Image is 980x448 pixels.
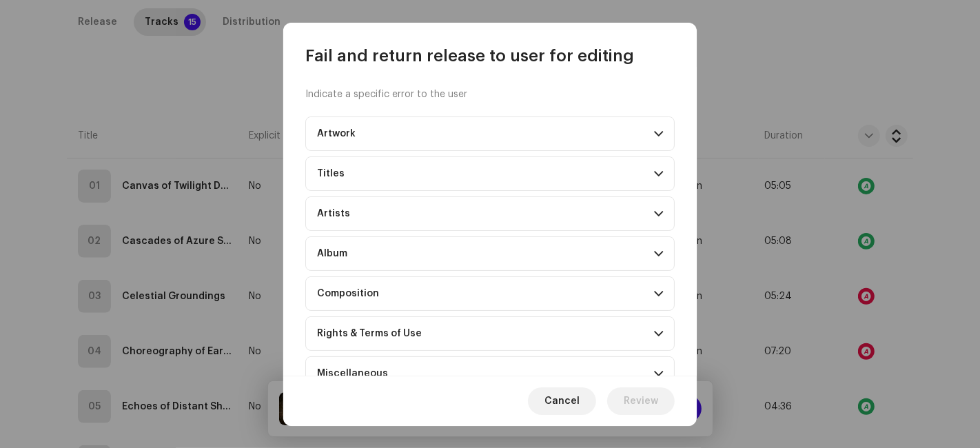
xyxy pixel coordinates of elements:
div: Indicate a specific error to the user [305,89,675,100]
div: Rights & Terms of Use [317,328,422,339]
div: Composition [317,288,379,299]
p-accordion-header: Album [305,236,675,271]
p-accordion-header: Artwork [305,116,675,151]
div: Miscellaneous [317,368,388,379]
button: Review [607,387,675,415]
span: Cancel [544,387,580,415]
p-accordion-header: Artists [305,196,675,231]
span: Review [624,387,658,415]
div: Artists [317,208,350,219]
div: Album [317,248,347,259]
div: Titles [317,168,345,179]
p-accordion-header: Titles [305,156,675,191]
button: Cancel [528,387,596,415]
span: Fail and return release to user for editing [305,45,634,67]
p-accordion-header: Composition [305,276,675,311]
div: Artwork [317,128,356,139]
p-accordion-header: Rights & Terms of Use [305,316,675,351]
p-accordion-header: Miscellaneous [305,356,675,391]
